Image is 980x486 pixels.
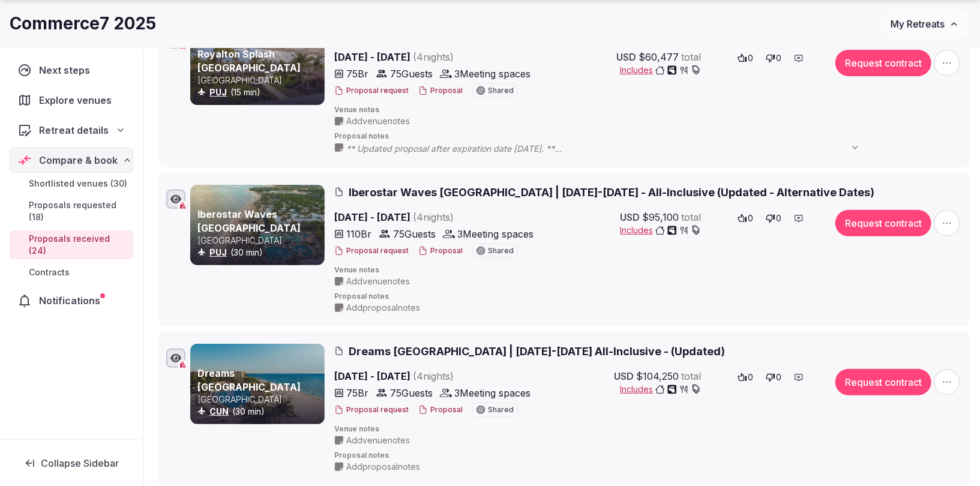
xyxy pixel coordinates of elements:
button: Request contract [835,369,931,395]
button: Includes [620,64,701,76]
span: Proposals requested (18) [29,199,128,223]
span: Shortlisted venues (30) [29,178,127,190]
button: Proposal [418,86,463,96]
button: 0 [762,50,786,67]
span: Venue notes [334,265,963,275]
span: Dreams [GEOGRAPHIC_DATA] | [DATE]-[DATE] All-Inclusive - (Updated) [349,344,725,359]
div: (15 min) [197,86,322,98]
span: Retreat details [39,123,109,137]
span: Proposal notes [334,131,963,142]
span: Proposal notes [334,451,963,461]
span: $95,100 [642,210,679,224]
span: 110 Br [346,227,371,241]
span: Shared [488,87,514,94]
span: 3 Meeting spaces [457,227,534,241]
p: [GEOGRAPHIC_DATA] [197,394,322,406]
span: Explore venues [39,93,116,107]
span: 75 Br [346,67,368,81]
span: 0 [748,212,754,224]
span: total [681,210,701,224]
a: Dreams [GEOGRAPHIC_DATA] [197,367,301,392]
a: PUJ [209,87,227,97]
a: Explore venues [10,88,133,113]
button: Proposal [418,405,463,415]
span: My Retreats [891,18,945,30]
span: [DATE] - [DATE] [334,369,546,383]
a: Shortlisted venues (30) [10,175,133,192]
button: Proposal request [334,86,409,96]
button: 0 [734,50,757,67]
span: Notifications [39,293,105,308]
div: (30 min) [197,247,322,259]
button: Request contract [835,50,931,76]
a: CUN [209,406,229,416]
button: 0 [762,369,786,386]
button: Collapse Sidebar [10,450,133,476]
a: PUJ [209,247,227,257]
button: 0 [762,210,786,227]
span: 3 Meeting spaces [454,386,531,400]
h1: Commerce7 2025 [10,12,156,35]
span: [DATE] - [DATE] [334,210,546,224]
span: 0 [777,212,782,224]
span: Venue notes [334,424,963,434]
span: $60,477 [639,50,679,64]
span: 75 Guests [390,67,433,81]
a: Proposals received (24) [10,230,133,259]
div: (30 min) [197,406,322,418]
span: total [681,369,701,383]
a: Royalton Splash [GEOGRAPHIC_DATA] [197,48,301,73]
span: Shared [488,247,514,254]
button: 0 [734,210,757,227]
button: Proposal request [334,405,409,415]
button: Proposal [418,246,463,256]
span: USD [616,50,636,64]
span: ** Updated proposal after expiration date [DATE]. ** ALL-INCLUSIVE RATE INCLUSIONS • Luxurious ac... [346,143,872,155]
button: PUJ [209,86,227,98]
span: Shared [488,406,514,413]
span: Contracts [29,266,70,278]
span: 3 Meeting spaces [454,67,531,81]
span: ( 4 night s ) [413,211,454,223]
button: PUJ [209,247,227,259]
span: ( 4 night s ) [413,51,454,63]
button: 0 [734,369,757,386]
span: Add venue notes [346,115,410,127]
span: 75 Guests [390,386,433,400]
button: My Retreats [879,9,970,39]
span: Add venue notes [346,275,410,287]
a: Next steps [10,58,133,83]
span: Proposal notes [334,292,963,302]
span: Add proposal notes [346,461,420,473]
span: USD [614,369,634,383]
button: Includes [620,224,701,236]
a: Iberostar Waves [GEOGRAPHIC_DATA] [197,208,301,233]
span: total [681,50,701,64]
span: 75 Guests [393,227,436,241]
a: Notifications [10,288,133,313]
button: CUN [209,406,229,418]
span: Add venue notes [346,434,410,446]
span: 0 [777,371,782,383]
span: 0 [777,52,782,64]
span: Proposals received (24) [29,233,128,257]
a: Proposals requested (18) [10,197,133,226]
span: 75 Br [346,386,368,400]
button: Includes [620,383,701,395]
a: Contracts [10,264,133,281]
span: Collapse Sidebar [41,457,119,469]
span: Venue notes [334,105,963,115]
span: $104,250 [636,369,679,383]
span: Next steps [39,63,95,77]
span: ( 4 night s ) [413,370,454,382]
span: Compare & book [39,153,118,167]
button: Proposal request [334,246,409,256]
span: Iberostar Waves [GEOGRAPHIC_DATA] | [DATE]-[DATE] - All-Inclusive (Updated - Alternative Dates) [349,185,874,200]
span: [DATE] - [DATE] [334,50,546,64]
span: 0 [748,52,754,64]
button: Request contract [835,210,931,236]
span: USD [620,210,640,224]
